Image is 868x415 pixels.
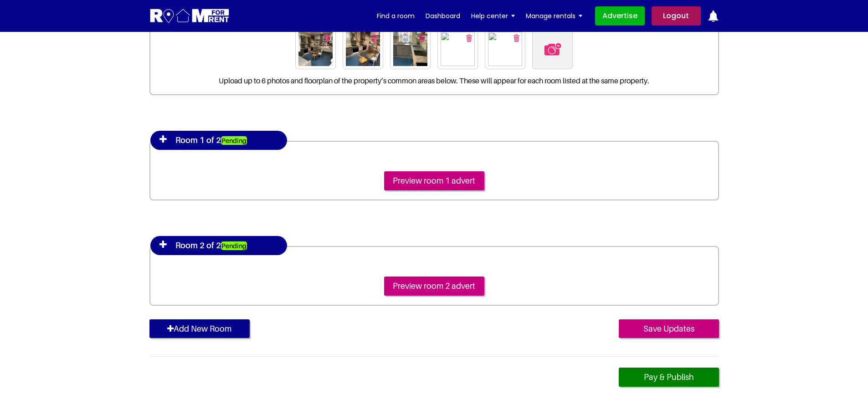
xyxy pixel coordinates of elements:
a: Advertise [595,6,645,26]
a: Help center [471,9,515,23]
a: Find a room [377,9,415,23]
img: delete icon [543,40,562,59]
h4: Room 2 of 2 [169,236,255,255]
input: Preview room 1 advert [384,171,484,190]
h4: Room 1 of 2 [169,131,255,150]
input: Preview room 2 advert [384,277,484,296]
a: Dashboard [426,9,460,23]
strong: Pending [221,136,247,145]
strong: Pending [221,241,247,250]
input: Save Updates [619,319,719,338]
a: Logout [652,6,701,26]
img: Logo for Room for Rent, featuring a welcoming design with a house icon and modern typography [149,8,230,25]
a: Pay & Publish [619,368,719,387]
img: delete icon [466,34,472,42]
img: delete icon [324,34,330,42]
img: delete icon [514,34,519,42]
img: delete icon [419,34,425,42]
a: Manage rentals [526,9,582,23]
img: ic-notification [708,10,719,22]
p: Upload up to 6 photos and floorplan of the property’s common areas below. These will appear for e... [159,77,709,85]
img: delete icon [371,34,377,42]
button: Add New Room [149,319,250,338]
